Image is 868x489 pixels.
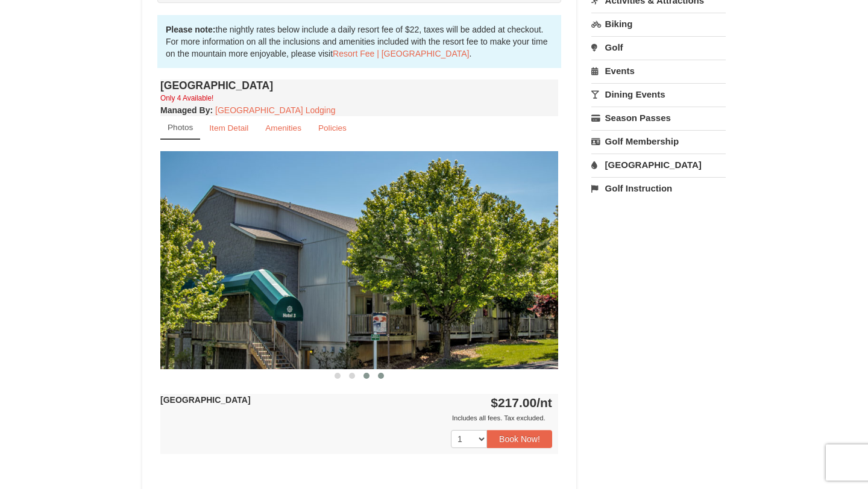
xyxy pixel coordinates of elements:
span: Managed By [160,105,210,115]
small: Photos [168,123,193,132]
small: Amenities [265,123,301,132]
a: Item Detail [201,116,256,140]
strong: [GEOGRAPHIC_DATA] [160,395,251,405]
a: Dining Events [591,83,726,105]
a: Policies [310,116,354,140]
img: 18876286-38-67a0a055.jpg [160,151,558,369]
h4: [GEOGRAPHIC_DATA] [160,79,558,92]
a: Photos [160,116,200,140]
button: Book Now! [487,430,552,448]
strong: Please note: [166,25,215,34]
small: Policies [318,123,347,132]
a: Golf Instruction [591,177,726,199]
small: Only 4 Available! [160,94,213,102]
span: /nt [536,396,552,410]
a: Events [591,60,726,82]
div: the nightly rates below include a daily resort fee of $22, taxes will be added at checkout. For m... [157,15,561,68]
small: Item Detail [209,123,248,132]
strong: $217.00 [491,396,552,410]
strong: : [160,105,213,115]
a: Golf Membership [591,130,726,152]
a: Amenities [257,116,309,140]
a: [GEOGRAPHIC_DATA] Lodging [215,105,335,115]
div: Includes all fees. Tax excluded. [160,412,552,424]
a: Season Passes [591,107,726,129]
a: Biking [591,13,726,35]
a: Golf [591,36,726,58]
a: [GEOGRAPHIC_DATA] [591,154,726,176]
a: Resort Fee | [GEOGRAPHIC_DATA] [333,49,469,58]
